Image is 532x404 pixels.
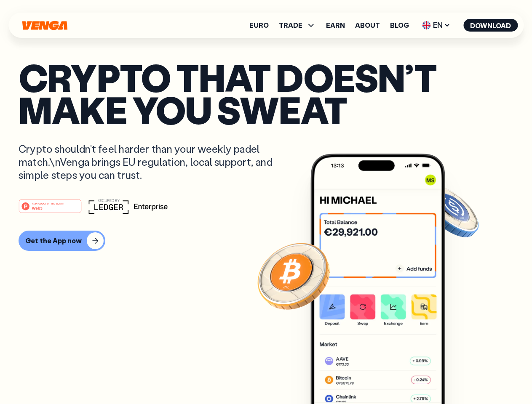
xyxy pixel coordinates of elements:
span: TRADE [279,22,302,29]
a: Get the App now [19,231,513,251]
a: Earn [326,22,345,29]
img: flag-uk [422,21,430,29]
tspan: #1 PRODUCT OF THE MONTH [32,202,64,205]
span: EN [419,19,453,32]
p: Crypto that doesn’t make you sweat [19,61,513,125]
svg: Home [21,21,68,30]
tspan: Web3 [32,205,43,210]
img: Bitcoin [256,238,331,314]
img: USDC coin [420,181,481,242]
a: Blog [390,22,409,29]
a: Euro [249,22,269,29]
button: Get the App now [19,231,105,251]
a: #1 PRODUCT OF THE MONTHWeb3 [19,204,82,215]
button: Download [463,19,518,32]
span: TRADE [279,20,316,30]
div: Get the App now [25,237,82,245]
a: About [355,22,380,29]
p: Crypto shouldn’t feel harder than your weekly padel match.\nVenga brings EU regulation, local sup... [19,142,285,182]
